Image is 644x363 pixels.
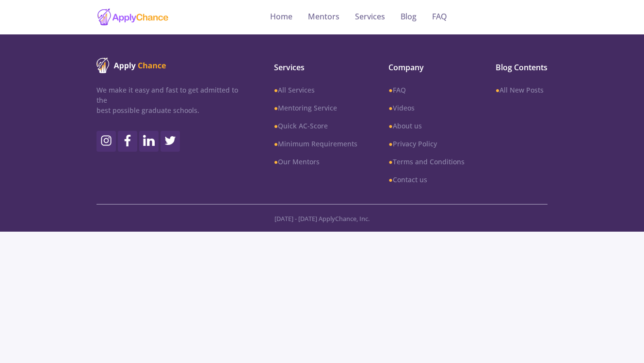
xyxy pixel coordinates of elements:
a: ●About us [388,121,464,131]
b: ● [388,139,392,148]
b: ● [274,157,278,166]
b: ● [388,85,392,95]
a: ●Videos [388,103,464,113]
b: ● [388,103,392,112]
a: ●Our Mentors [274,157,357,167]
a: ●Terms and Conditions [388,157,464,167]
a: ●Quick AC-Score [274,121,357,131]
b: ● [388,121,392,130]
b: ● [274,103,278,112]
span: Company [388,62,464,73]
a: ●Mentoring Service [274,103,357,113]
a: ●Privacy Policy [388,139,464,149]
a: ●All New Posts [496,85,547,95]
span: [DATE] - [DATE] ApplyChance, Inc. [274,214,370,223]
img: ApplyChance logo [97,58,166,73]
b: ● [274,121,278,130]
b: ● [274,139,278,148]
a: ●FAQ [388,85,464,95]
img: applychance logo [97,8,169,27]
b: ● [388,157,392,166]
b: ● [388,175,392,184]
a: ●Contact us [388,174,464,185]
a: ●Minimum Requirements [274,139,357,149]
b: ● [274,85,278,95]
b: ● [496,85,499,95]
span: Services [274,62,357,73]
a: ●All Services [274,85,357,95]
p: We make it easy and fast to get admitted to the best possible graduate schools. [97,85,247,115]
span: Blog Contents [496,62,547,73]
